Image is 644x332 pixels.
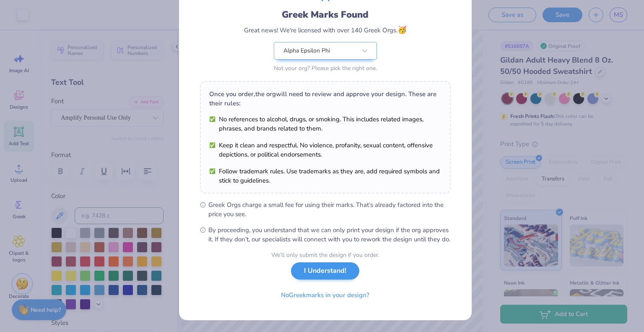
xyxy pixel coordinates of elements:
span: By proceeding, you understand that we can only print your design if the org approves it. If they ... [208,225,451,244]
div: We’ll only submit the design if you order. [271,251,379,259]
li: Keep it clean and respectful. No violence, profanity, sexual content, offensive depictions, or po... [209,141,441,159]
div: Greek Marks Found [282,8,369,21]
div: Great news! We're licensed with over 140 Greek Orgs. [244,24,407,36]
span: 🥳 [397,25,407,35]
button: NoGreekmarks in your design? [274,287,377,304]
button: I Understand! [291,262,359,280]
div: Once you order, the org will need to review and approve your design. These are their rules: [209,89,441,108]
li: No references to alcohol, drugs, or smoking. This includes related images, phrases, and brands re... [209,115,441,133]
div: Not your org? Please pick the right one. [274,64,377,73]
span: Greek Orgs charge a small fee for using their marks. That’s already factored into the price you see. [208,200,451,219]
li: Follow trademark rules. Use trademarks as they are, add required symbols and stick to guidelines. [209,167,441,185]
